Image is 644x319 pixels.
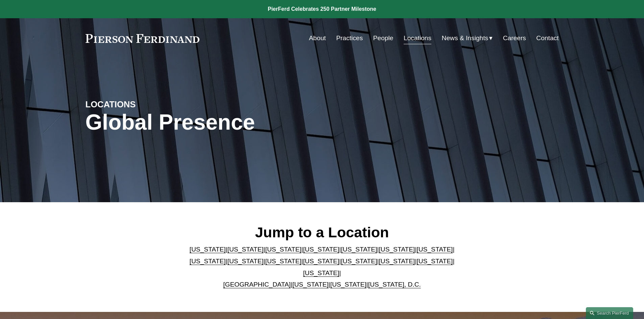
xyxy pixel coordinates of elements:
a: [US_STATE] [341,258,377,265]
a: [US_STATE], D.C. [368,281,421,288]
a: [GEOGRAPHIC_DATA] [223,281,291,288]
a: Practices [336,32,363,45]
h2: Jump to a Location [184,223,460,241]
a: [US_STATE] [416,258,453,265]
a: [US_STATE] [303,269,339,276]
a: [US_STATE] [330,281,366,288]
h4: LOCATIONS [86,99,204,110]
span: News & Insights [442,32,488,44]
a: [US_STATE] [303,258,339,265]
a: Search this site [586,307,633,319]
a: About [309,32,326,45]
a: [US_STATE] [265,246,302,253]
a: Careers [503,32,526,45]
a: folder dropdown [442,32,493,45]
a: Contact [536,32,558,45]
a: [US_STATE] [228,246,264,253]
a: [US_STATE] [190,246,226,253]
a: [US_STATE] [379,246,415,253]
a: [US_STATE] [228,258,264,265]
a: [US_STATE] [379,258,415,265]
a: [US_STATE] [416,246,453,253]
a: [US_STATE] [190,258,226,265]
a: People [373,32,393,45]
a: [US_STATE] [341,246,377,253]
p: | | | | | | | | | | | | | | | | | | [184,244,460,290]
a: Locations [404,32,431,45]
a: [US_STATE] [265,258,302,265]
h1: Global Presence [86,110,401,135]
a: [US_STATE] [303,246,339,253]
a: [US_STATE] [292,281,329,288]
